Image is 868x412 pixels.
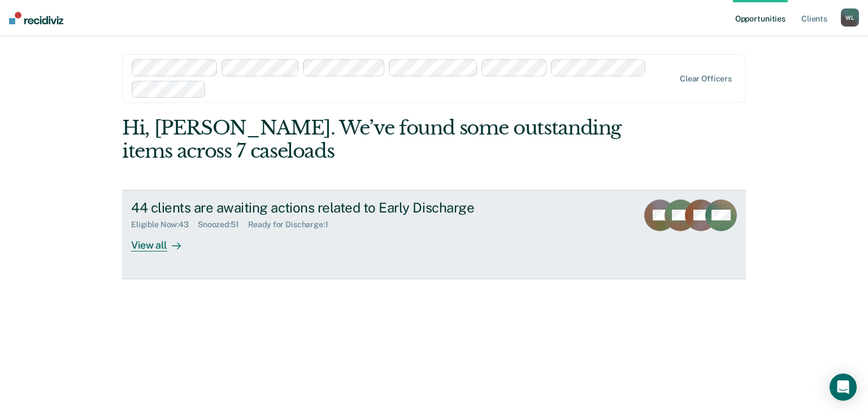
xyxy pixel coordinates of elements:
img: Recidiviz [9,12,63,24]
div: Clear officers [680,74,732,84]
button: WL [841,8,859,27]
div: 44 clients are awaiting actions related to Early Discharge [131,200,528,216]
a: 44 clients are awaiting actions related to Early DischargeEligible Now:43Snoozed:51Ready for Disc... [122,190,746,279]
div: Eligible Now : 43 [131,220,198,229]
div: Open Intercom Messenger [830,374,857,401]
div: Hi, [PERSON_NAME]. We’ve found some outstanding items across 7 caseloads [122,116,621,163]
div: W L [841,8,859,27]
div: View all [131,229,194,251]
div: Ready for Discharge : 1 [248,220,337,229]
div: Snoozed : 51 [198,220,248,229]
